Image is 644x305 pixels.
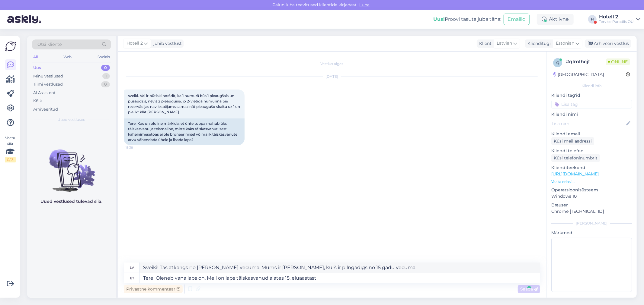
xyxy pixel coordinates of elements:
[5,41,16,52] img: Askly Logo
[32,53,39,61] div: All
[128,93,241,114] span: sveiki. Vai ir būtiski norādīt, ka 1 numurā būs 1 pieaugšais un pusaudzis, nevis 2 pieaugušie, jo...
[551,187,632,193] p: Operatsioonisüsteem
[551,221,632,226] div: [PERSON_NAME]
[497,40,512,47] span: Latvian
[553,71,604,78] div: [GEOGRAPHIC_DATA]
[27,139,116,193] img: No chats
[551,208,632,215] p: Chrome [TECHNICAL_ID]
[551,179,632,184] p: Vaata edasi ...
[551,131,632,137] p: Kliendi email
[126,145,148,150] span: 15:38
[124,61,540,67] div: Vestlus algas
[551,154,600,162] div: Küsi telefoninumbrit
[33,73,63,79] div: Minu vestlused
[599,14,634,19] div: Hotell 2
[101,81,110,87] div: 0
[41,198,103,205] p: Uued vestlused tulevad siia.
[102,73,110,79] div: 1
[599,19,634,24] div: Tervise Paradiis OÜ
[551,111,632,118] p: Kliendi nimi
[552,120,625,127] input: Lisa nimi
[588,15,597,24] div: H
[551,230,632,236] p: Märkmed
[477,40,492,47] div: Klient
[127,40,143,47] span: Hotell 2
[33,81,63,87] div: Tiimi vestlused
[33,65,41,71] div: Uus
[62,53,73,61] div: Web
[551,148,632,154] p: Kliendi telefon
[37,41,62,48] span: Otsi kliente
[551,171,599,177] a: [URL][DOMAIN_NAME]
[58,117,86,122] span: Uued vestlused
[124,74,540,79] div: [DATE]
[358,2,372,8] span: Luba
[566,58,606,65] div: # qlmlhcjt
[124,118,245,145] div: Tere. Kas on oluline märkida, et ühte tuppa mahub üks täiskasvanu ja teismeline, mitte kaks täisk...
[551,165,632,171] p: Klienditeekond
[599,14,640,24] a: Hotell 2Tervise Paradiis OÜ
[556,40,574,47] span: Estonian
[551,193,632,200] p: Windows 10
[433,16,501,23] div: Proovi tasuta juba täna:
[585,39,631,48] div: Arhiveeri vestlus
[504,14,530,25] button: Emailid
[606,58,630,65] span: Online
[151,40,182,47] div: juhib vestlust
[5,157,16,162] div: 0 / 3
[551,83,632,89] div: Kliendi info
[433,16,445,22] b: Uus!
[556,60,559,65] span: q
[525,40,551,47] div: Klienditugi
[551,202,632,208] p: Brauser
[551,92,632,99] p: Kliendi tag'id
[551,100,632,109] input: Lisa tag
[33,90,56,96] div: AI Assistent
[101,65,110,71] div: 0
[33,98,42,104] div: Kõik
[537,14,574,25] div: Aktiivne
[96,53,111,61] div: Socials
[33,106,58,112] div: Arhiveeritud
[5,135,16,162] div: Vaata siia
[551,137,594,145] div: Küsi meiliaadressi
